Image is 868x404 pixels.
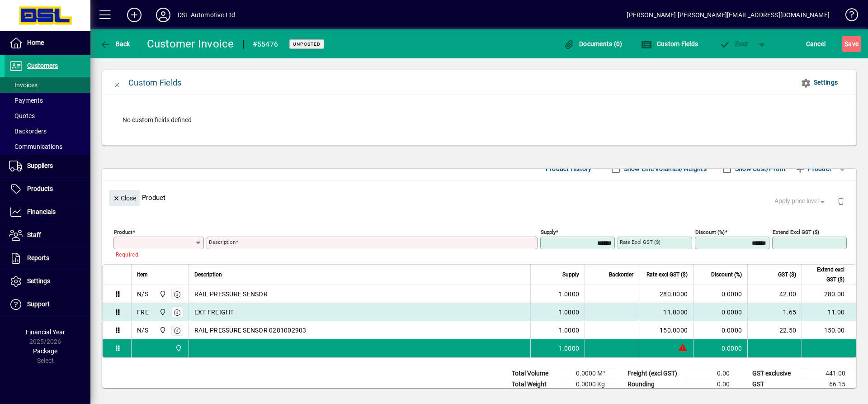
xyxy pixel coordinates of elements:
mat-label: Rate excl GST ($) [620,239,660,245]
div: Customer Invoice [147,37,234,51]
span: Staff [27,231,41,238]
td: Total Weight [507,379,561,390]
div: No custom fields defined [113,106,845,134]
span: S [844,40,848,48]
span: Apply price level [774,196,827,206]
span: Central [157,325,167,335]
div: N/S [137,326,148,335]
span: Payments [9,97,43,104]
span: 1.0000 [559,308,580,317]
span: Settings [27,277,50,285]
span: GST ($) [778,270,796,280]
span: Communications [9,143,62,150]
app-page-header-button: Delete [830,197,852,205]
span: Backorders [9,128,47,135]
span: Cancel [806,37,826,51]
button: Post [715,36,753,52]
a: Staff [5,224,90,247]
td: 66.15 [802,379,856,390]
span: Back [100,40,130,48]
span: Settings [801,75,838,90]
span: ost [719,40,749,48]
span: Products [27,185,53,192]
span: Extend excl GST ($) [807,265,844,285]
label: Show Cost/Profit [733,164,786,173]
span: Custom Fields [641,40,698,48]
span: RAIL PRESSURE SENSOR 0281002903 [194,326,307,335]
button: Settings [793,75,845,91]
span: Close [113,191,136,206]
button: Add [120,7,149,23]
span: Financials [27,208,56,215]
td: 150.00 [802,321,856,339]
td: 22.50 [747,321,802,339]
span: Unposted [293,41,321,47]
button: Documents (0) [561,36,625,52]
span: Customers [27,62,58,69]
mat-label: Product [114,229,132,235]
span: Central [157,307,167,317]
div: [PERSON_NAME] [PERSON_NAME][EMAIL_ADDRESS][DOMAIN_NAME] [627,8,830,22]
td: GST [748,379,802,390]
mat-label: Extend excl GST ($) [773,229,819,235]
span: Reports [27,254,49,261]
span: ave [844,37,859,51]
td: 11.00 [802,303,856,321]
a: Suppliers [5,155,90,177]
a: Backorders [5,124,90,139]
span: Documents (0) [564,40,623,48]
app-page-header-button: Close [107,194,142,202]
span: Quotes [9,112,35,119]
span: Rate excl GST ($) [646,270,688,280]
span: Discount (%) [711,270,742,280]
td: Rounding [623,379,686,390]
span: 1.0000 [559,344,580,353]
button: Delete [830,190,852,212]
button: Cancel [804,36,828,52]
label: Show Line Volumes/Weights [622,164,707,173]
a: Settings [5,270,90,293]
div: 11.0000 [645,308,688,317]
span: EXT FREIGHT [194,308,234,317]
td: 0.0000 Kg [561,379,616,390]
button: Profile [149,7,178,23]
td: 0.0000 [693,339,747,357]
mat-label: Discount (%) [695,229,725,235]
div: FRE [137,308,149,317]
td: 0.0000 [693,321,747,339]
a: Knowledge Base [839,2,857,31]
span: RAIL PRESSURE SENSOR [194,290,268,299]
app-page-header-button: Back [90,36,140,52]
td: 280.00 [802,285,856,303]
span: Backorder [609,270,633,280]
td: 441.00 [802,368,856,379]
td: 0.00 [686,379,741,390]
button: Apply price level [771,193,830,209]
td: GST exclusive [748,368,802,379]
td: 0.0000 [693,285,747,303]
mat-label: Supply [541,229,556,235]
span: Description [194,270,222,280]
span: 1.0000 [559,290,580,299]
mat-label: Description [209,239,236,245]
td: Freight (excl GST) [623,368,686,379]
span: Suppliers [27,162,53,169]
div: 280.0000 [645,290,688,299]
div: #55476 [253,37,278,52]
span: Financial Year [26,328,65,336]
button: Close [107,72,128,94]
a: Payments [5,93,90,108]
div: N/S [137,290,148,299]
a: Support [5,293,90,316]
td: 0.00 [686,368,741,379]
td: 42.00 [747,285,802,303]
a: Quotes [5,108,90,124]
mat-error: Required [116,249,197,259]
span: Product History [546,162,592,176]
div: 150.0000 [645,326,688,335]
span: Support [27,300,50,308]
span: Supply [562,270,579,280]
td: Total Volume [507,368,561,379]
button: Save [842,36,861,52]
